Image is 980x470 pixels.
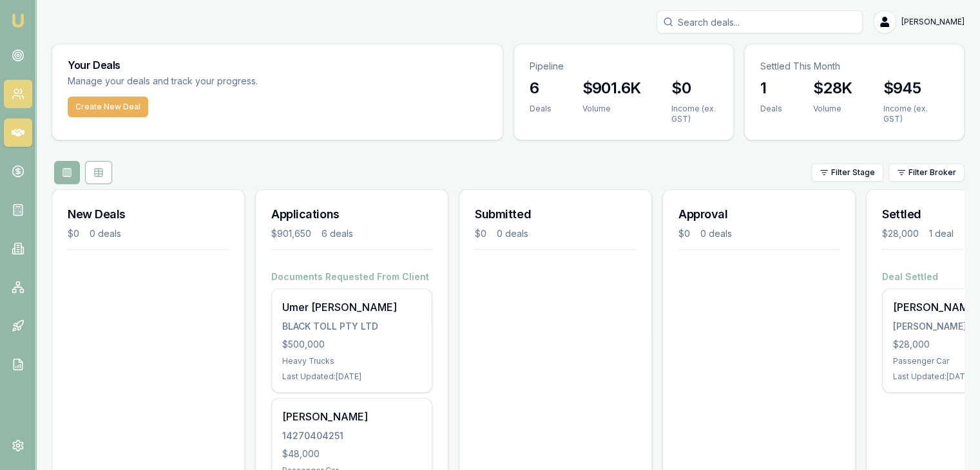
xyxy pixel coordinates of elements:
[671,78,717,99] h3: $0
[282,320,421,333] div: BLACK TOLL PTY LTD
[475,205,636,223] h3: Submitted
[929,227,954,240] div: 1 deal
[10,13,26,28] img: emu-icon-u.png
[908,167,956,178] span: Filter Broker
[678,227,690,240] div: $0
[582,78,641,99] h3: $901.6K
[678,205,840,223] h3: Approval
[530,78,552,99] h3: 6
[671,104,717,124] div: Income (ex. GST)
[760,60,948,73] p: Settled This Month
[883,78,948,99] h3: $945
[271,270,432,283] h4: Documents Requested From Client
[811,164,883,182] button: Filter Stage
[497,227,528,240] div: 0 deals
[90,227,121,240] div: 0 deals
[882,227,919,240] div: $28,000
[282,409,421,424] div: [PERSON_NAME]
[760,104,782,114] div: Deals
[68,97,148,117] button: Create New Deal
[68,60,487,70] h3: Your Deals
[322,227,353,240] div: 6 deals
[282,356,421,366] div: Heavy Trucks
[700,227,732,240] div: 0 deals
[813,104,852,114] div: Volume
[475,227,486,240] div: $0
[68,227,79,240] div: $0
[282,299,421,315] div: Umer [PERSON_NAME]
[271,205,432,223] h3: Applications
[530,104,552,114] div: Deals
[813,78,852,99] h3: $28K
[282,371,421,382] div: Last Updated: [DATE]
[831,167,875,178] span: Filter Stage
[760,78,782,99] h3: 1
[68,74,398,89] p: Manage your deals and track your progress.
[883,104,948,124] div: Income (ex. GST)
[282,429,421,442] div: 14270404251
[282,447,421,460] div: $48,000
[657,10,863,33] input: Search deals
[582,104,641,114] div: Volume
[68,205,229,223] h3: New Deals
[901,17,965,27] span: [PERSON_NAME]
[282,338,421,351] div: $500,000
[271,227,311,240] div: $901,650
[889,164,965,182] button: Filter Broker
[530,60,718,73] p: Pipeline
